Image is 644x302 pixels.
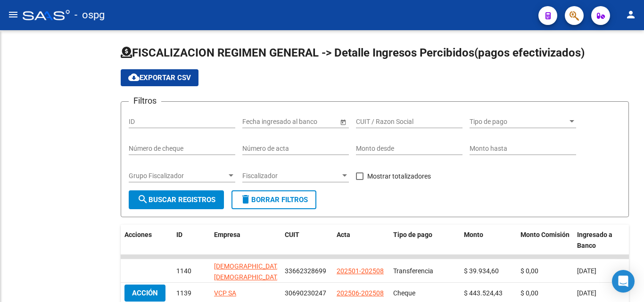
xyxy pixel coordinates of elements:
mat-icon: search [137,194,149,205]
span: 30690230247 [285,289,326,297]
span: Tipo de pago [393,231,432,238]
span: [DATE] [577,267,596,275]
span: Empresa [214,231,240,238]
span: Exportar CSV [128,73,191,82]
datatable-header-cell: CUIT [281,225,333,256]
span: ID [176,231,182,238]
span: $ 39.934,60 [464,267,499,275]
span: $ 0,00 [520,267,538,275]
span: Mostrar totalizadores [367,171,431,182]
span: Transferencia [393,267,433,275]
span: Acción [132,289,158,297]
datatable-header-cell: ID [173,225,210,256]
datatable-header-cell: Ingresado a Banco [573,225,630,256]
span: Monto Comisión [520,231,570,238]
span: VCP SA [214,289,236,297]
datatable-header-cell: Acciones [121,225,173,256]
span: Fiscalizador [242,172,340,180]
span: Acciones [124,231,152,238]
span: 1139 [176,289,191,297]
span: [DATE] [577,289,596,297]
mat-icon: delete [240,194,251,205]
span: $ 443.524,43 [464,289,503,297]
span: 1140 [176,267,191,275]
span: Cheque [393,289,415,297]
span: CUIT [285,231,299,238]
button: Acción [124,285,165,302]
datatable-header-cell: Empresa [210,225,281,256]
input: Fecha inicio [242,118,277,126]
div: 202506-202508 [337,288,384,299]
span: Grupo Fiscalizador [129,172,227,180]
button: Buscar Registros [129,190,224,209]
span: Buscar Registros [137,196,215,204]
mat-icon: cloud_download [128,72,140,83]
datatable-header-cell: Tipo de pago [389,225,460,256]
span: $ 0,00 [520,289,538,297]
span: 33662328699 [285,267,326,275]
button: Exportar CSV [121,69,198,86]
datatable-header-cell: Monto Comisión [517,225,573,256]
div: Open Intercom Messenger [612,270,635,293]
mat-icon: person [625,9,636,20]
datatable-header-cell: Monto [460,225,517,256]
span: Monto [464,231,483,238]
button: Open calendar [338,117,348,127]
datatable-header-cell: Acta [333,225,389,256]
span: - ospg [74,5,105,25]
span: Acta [337,231,350,238]
button: Borrar Filtros [231,190,316,209]
mat-icon: menu [8,9,19,20]
span: Tipo de pago [470,118,568,126]
span: Borrar Filtros [240,196,308,204]
span: Ingresado a Banco [577,231,612,249]
h3: Filtros [129,94,161,107]
div: 202501-202508 [337,266,384,277]
span: FISCALIZACION REGIMEN GENERAL -> Detalle Ingresos Percibidos(pagos efectivizados) [121,46,585,59]
input: Fecha fin [285,118,331,126]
